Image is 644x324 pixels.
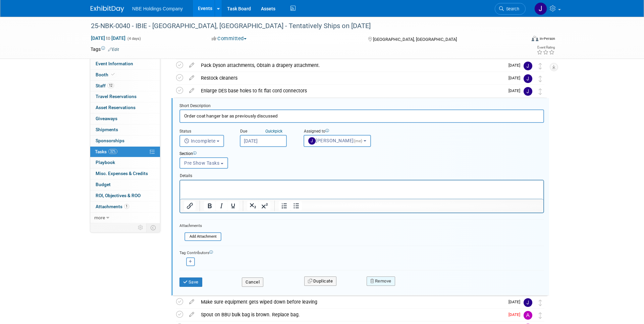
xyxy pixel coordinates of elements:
[90,147,160,157] a: Tasks32%
[179,157,228,169] button: Pre Show Tasks
[96,171,148,176] span: Misc. Expenses & Credits
[539,300,542,306] i: Move task
[94,215,105,220] span: more
[107,83,114,88] span: 12
[539,312,542,319] i: Move task
[534,2,547,15] img: John Vargo
[91,35,126,41] span: [DATE] [DATE]
[111,73,115,76] i: Booth reservation complete
[524,62,532,70] img: John Vargo
[304,135,371,147] button: [PERSON_NAME](me)
[524,87,532,96] img: John Vargo
[184,138,216,144] span: Incomplete
[240,135,287,147] input: Due Date
[90,70,160,80] a: Booth
[96,83,114,88] span: Staff
[179,170,544,179] div: Details
[96,193,141,198] span: ROI, Objectives & ROO
[265,129,275,134] i: Quick
[186,312,198,318] a: edit
[354,139,363,143] span: (me)
[186,299,198,305] a: edit
[532,36,538,41] img: Format-Inperson.png
[508,63,524,68] span: [DATE]
[198,72,504,84] div: Restock cleaners
[184,201,196,211] button: Insert/edit link
[373,37,457,42] span: [GEOGRAPHIC_DATA], [GEOGRAPHIC_DATA]
[508,300,524,304] span: [DATE]
[184,160,219,166] span: Pre Show Tasks
[259,201,270,211] button: Superscript
[227,201,239,211] button: Underline
[508,88,524,93] span: [DATE]
[179,249,544,256] div: Tag Contributors
[108,149,117,154] span: 32%
[96,204,129,209] span: Attachments
[539,36,555,41] div: In-Person
[539,88,542,95] i: Move task
[96,116,117,121] span: Giveaways
[96,61,133,66] span: Event Information
[539,63,542,69] i: Move task
[242,277,263,287] button: Cancel
[179,151,513,157] div: Section
[90,125,160,135] a: Shipments
[209,35,249,42] button: Committed
[179,103,544,109] div: Short Description
[90,136,160,146] a: Sponsorships
[96,105,136,110] span: Asset Reservations
[524,74,532,83] img: John Vargo
[108,47,119,52] a: Edit
[186,88,198,94] a: edit
[198,309,504,320] div: Spout on BBU bulk bag is brown. Replace bag.
[90,113,160,124] a: Giveaways
[508,76,524,80] span: [DATE]
[290,201,302,211] button: Bullet list
[90,157,160,168] a: Playbook
[90,102,160,113] a: Asset Reservations
[486,35,555,45] div: Event Format
[90,213,160,223] a: more
[508,312,524,317] span: [DATE]
[90,179,160,190] a: Budget
[180,180,543,199] iframe: Rich Text Area
[304,276,336,286] button: Duplicate
[124,204,129,209] span: 1
[105,35,111,41] span: to
[132,6,183,11] span: NBE Holdings Company
[367,276,395,286] button: Remove
[89,20,516,32] div: 25-NBK-0040 - IBIE - [GEOGRAPHIC_DATA], [GEOGRAPHIC_DATA] - Tentatively Ships on [DATE]
[147,223,160,232] td: Toggle Event Tabs
[308,138,364,143] span: [PERSON_NAME]
[179,135,224,147] button: Incomplete
[90,81,160,91] a: Staff12
[198,296,504,308] div: Make sure equipment gets wiped down before leaving
[179,109,544,123] input: Name of task or a short description
[96,182,111,187] span: Budget
[304,129,387,135] div: Assigned to
[279,201,290,211] button: Numbered list
[90,190,160,201] a: ROI, Objectives & ROO
[91,46,119,53] td: Tags
[216,201,227,211] button: Italic
[240,129,293,135] div: Due
[179,129,230,135] div: Status
[264,129,284,134] a: Quickpick
[95,149,117,154] span: Tasks
[179,223,221,229] div: Attachments
[96,138,124,143] span: Sponsorships
[537,46,555,49] div: Event Rating
[198,85,504,96] div: Enlarge DES base holes to fit flat cord connectors
[90,91,160,102] a: Travel Reservations
[135,223,147,232] td: Personalize Event Tab Strip
[524,298,532,307] img: Jaron Harthun
[504,6,519,11] span: Search
[90,59,160,69] a: Event Information
[539,76,542,82] i: Move task
[96,160,115,165] span: Playbook
[198,60,504,71] div: Pack Dyson attachments, Obtain a drapery attachment.
[247,201,259,211] button: Subscript
[186,62,198,68] a: edit
[90,201,160,212] a: Attachments1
